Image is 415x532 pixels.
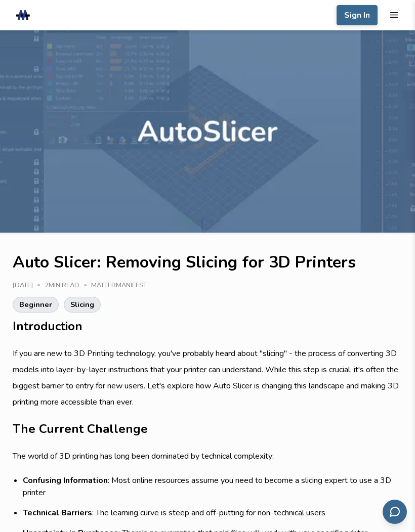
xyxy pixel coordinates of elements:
[91,282,155,289] div: MatterManifest
[13,318,402,335] h2: Introduction
[13,253,402,271] h1: Auto Slicer: Removing Slicing for 3D Printers
[337,5,378,25] button: Sign In
[45,282,91,289] div: 2 min read
[13,448,402,464] p: The world of 3D printing has long been dominated by technical complexity:
[23,507,402,519] li: : The learning curve is steep and off-putting for non-technical users
[13,345,402,410] p: If you are new to 3D Printing technology, you've probably heard about "slicing" - the process of ...
[23,507,92,518] strong: Technical Barriers
[383,500,407,524] button: Send feedback via email
[13,282,45,289] div: [DATE]
[13,420,402,438] h2: The Current Challenge
[23,475,108,486] strong: Confusing Information
[13,297,59,313] a: Beginner
[23,474,402,499] li: : Most online resources assume you need to become a slicing expert to use a 3D printer
[389,10,399,20] button: mobile navigation menu
[64,297,101,313] a: Slicing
